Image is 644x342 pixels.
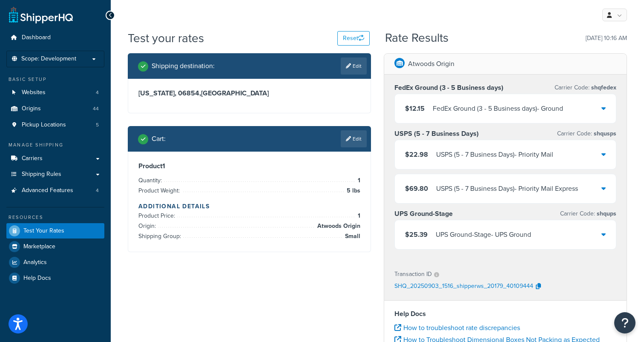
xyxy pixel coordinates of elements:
[436,183,578,195] div: USPS (5 - 7 Business Days) - Priority Mail Express
[614,312,635,333] button: Open Resource Center
[6,255,104,270] a: Analytics
[394,280,533,293] p: SHQ_20250903_1516_shipperws_20179_40109444
[6,270,104,286] a: Help Docs
[6,85,104,101] li: Websites
[356,175,360,186] span: 1
[21,55,76,63] span: Scope: Development
[152,62,215,70] h2: Shipping destination :
[595,209,616,218] span: shqups
[6,117,104,133] a: Pickup Locations5
[405,103,425,113] span: $12.15
[22,34,51,41] span: Dashboard
[96,89,99,96] span: 4
[138,162,360,170] h3: Product 1
[337,31,370,46] button: Reset
[6,183,104,198] a: Advanced Features4
[96,121,99,129] span: 5
[23,227,64,235] span: Test Your Rates
[152,135,166,143] h2: Cart :
[345,186,360,196] span: 5 lbs
[341,130,367,147] a: Edit
[6,239,104,254] a: Marketplace
[555,82,616,94] p: Carrier Code:
[93,105,99,112] span: 44
[589,83,616,92] span: shqfedex
[436,149,553,161] div: USPS (5 - 7 Business Days) - Priority Mail
[557,128,616,140] p: Carrier Code:
[138,202,360,211] h4: Additional Details
[23,243,55,250] span: Marketplace
[436,229,531,241] div: UPS Ground-Stage - UPS Ground
[592,129,616,138] span: shqusps
[22,121,66,129] span: Pickup Locations
[138,211,177,220] span: Product Price:
[22,171,61,178] span: Shipping Rules
[6,167,104,182] a: Shipping Rules
[343,231,360,241] span: Small
[394,323,520,333] a: How to troubleshoot rate discrepancies
[6,101,104,117] a: Origins44
[394,129,479,138] h3: USPS (5 - 7 Business Days)
[6,141,104,149] div: Manage Shipping
[128,30,204,46] h1: Test your rates
[394,83,503,92] h3: FedEx Ground (3 - 5 Business days)
[138,186,182,195] span: Product Weight:
[22,155,43,162] span: Carriers
[6,223,104,239] a: Test Your Rates
[560,208,616,220] p: Carrier Code:
[138,89,360,98] h3: [US_STATE], 06854 , [GEOGRAPHIC_DATA]
[341,57,367,75] a: Edit
[405,149,428,159] span: $22.98
[6,30,104,46] a: Dashboard
[6,101,104,117] li: Origins
[356,211,360,221] span: 1
[138,176,164,185] span: Quantity:
[6,214,104,221] div: Resources
[23,259,47,266] span: Analytics
[394,309,616,319] h4: Help Docs
[586,32,627,44] p: [DATE] 10:16 AM
[433,103,563,115] div: FedEx Ground (3 - 5 Business days) - Ground
[6,183,104,198] li: Advanced Features
[22,89,46,96] span: Websites
[6,151,104,167] a: Carriers
[394,210,453,218] h3: UPS Ground-Stage
[138,232,183,241] span: Shipping Group:
[405,230,428,239] span: $25.39
[394,268,432,280] p: Transaction ID
[6,76,104,83] div: Basic Setup
[385,32,448,45] h2: Rate Results
[22,105,41,112] span: Origins
[138,221,158,230] span: Origin:
[22,187,73,194] span: Advanced Features
[6,117,104,133] li: Pickup Locations
[96,187,99,194] span: 4
[408,58,454,70] p: Atwoods Origin
[6,85,104,101] a: Websites4
[315,221,360,231] span: Atwoods Origin
[405,184,428,193] span: $69.80
[23,275,51,282] span: Help Docs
